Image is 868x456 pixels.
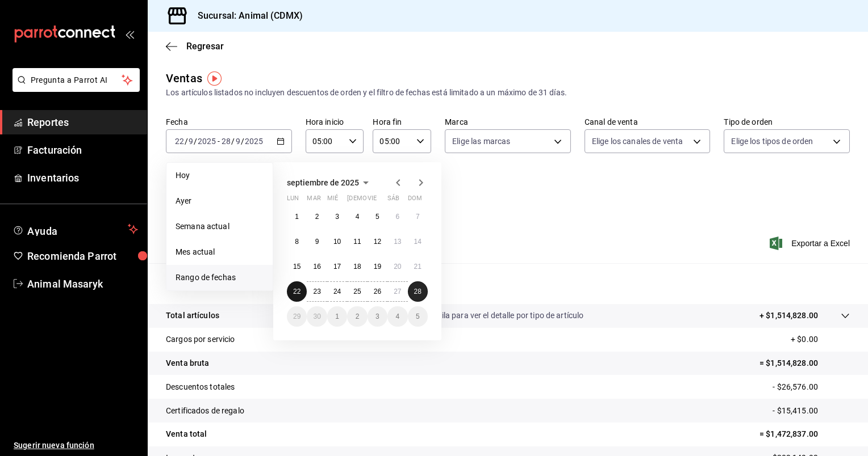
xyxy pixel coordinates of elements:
[197,137,216,146] input: ----
[373,118,431,126] label: Hora fin
[375,313,379,320] abbr: 3 de octubre de 2025
[368,195,377,206] abbr: viernes
[176,272,264,284] span: Rango de fechas
[307,206,327,227] button: 2 de septiembre de 2025
[394,288,401,295] abbr: 27 de septiembre de 2025
[166,118,292,126] label: Fecha
[395,313,399,320] abbr: 4 de octubre de 2025
[375,213,379,221] abbr: 5 de septiembre de 2025
[395,310,584,322] p: Da clic en la fila para ver el detalle por tipo de artículo
[724,118,850,126] label: Tipo de orden
[166,405,244,417] p: Certificados de regalo
[293,313,301,320] abbr: 29 de septiembre de 2025
[333,263,341,271] abbr: 17 de septiembre de 2025
[414,288,422,295] abbr: 28 de septiembre de 2025
[287,231,307,252] button: 8 de septiembre de 2025
[166,428,207,440] p: Venta total
[327,281,347,302] button: 24 de septiembre de 2025
[166,70,202,87] div: Ventas
[241,137,244,146] span: /
[394,263,401,271] abbr: 20 de septiembre de 2025
[313,263,320,271] abbr: 16 de septiembre de 2025
[408,231,428,252] button: 14 de septiembre de 2025
[759,357,850,369] p: = $1,514,828.00
[27,276,138,292] span: Animal Masaryk
[387,195,399,206] abbr: sábado
[287,256,307,277] button: 15 de septiembre de 2025
[759,428,850,440] p: = $1,472,837.00
[773,381,850,393] p: - $26,576.00
[207,71,222,86] button: Tooltip marker
[592,136,683,147] span: Elige los canales de venta
[356,313,360,320] abbr: 2 de octubre de 2025
[414,263,422,271] abbr: 21 de septiembre de 2025
[166,357,209,369] p: Venta bruta
[368,256,387,277] button: 19 de septiembre de 2025
[445,118,571,126] label: Marca
[315,238,319,246] abbr: 9 de septiembre de 2025
[27,222,123,236] span: Ayuda
[368,281,387,302] button: 26 de septiembre de 2025
[166,310,219,322] p: Total artículos
[387,281,407,302] button: 27 de septiembre de 2025
[8,82,140,94] a: Pregunta a Parrot AI
[176,246,264,258] span: Mes actual
[368,306,387,327] button: 3 de octubre de 2025
[231,137,235,146] span: /
[452,136,510,147] span: Elige las marcas
[347,256,367,277] button: 18 de septiembre de 2025
[27,248,138,264] span: Recomienda Parrot
[353,238,361,246] abbr: 11 de septiembre de 2025
[347,306,367,327] button: 2 de octubre de 2025
[335,213,339,221] abbr: 3 de septiembre de 2025
[408,306,428,327] button: 5 de octubre de 2025
[387,256,407,277] button: 20 de septiembre de 2025
[176,170,264,181] span: Hoy
[313,313,320,320] abbr: 30 de septiembre de 2025
[387,231,407,252] button: 13 de septiembre de 2025
[166,381,235,393] p: Descuentos totales
[295,213,299,221] abbr: 1 de septiembre de 2025
[188,137,194,146] input: --
[333,238,341,246] abbr: 10 de septiembre de 2025
[287,306,307,327] button: 29 de septiembre de 2025
[287,178,359,187] span: septiembre de 2025
[347,231,367,252] button: 11 de septiembre de 2025
[235,137,241,146] input: --
[287,176,373,189] button: septiembre de 2025
[327,195,338,206] abbr: miércoles
[335,313,339,320] abbr: 1 de octubre de 2025
[313,288,320,295] abbr: 23 de septiembre de 2025
[731,136,813,147] span: Elige los tipos de orden
[759,310,818,322] p: + $1,514,828.00
[287,195,299,206] abbr: lunes
[166,87,850,99] div: Los artículos listados no incluyen descuentos de orden y el filtro de fechas está limitado a un m...
[772,237,850,250] button: Exportar a Excel
[244,137,264,146] input: ----
[221,137,231,146] input: --
[791,333,850,345] p: + $0.00
[186,41,224,52] span: Regresar
[327,256,347,277] button: 17 de septiembre de 2025
[306,118,364,126] label: Hora inicio
[394,238,401,246] abbr: 13 de septiembre de 2025
[356,213,360,221] abbr: 4 de septiembre de 2025
[347,206,367,227] button: 4 de septiembre de 2025
[353,263,361,271] abbr: 18 de septiembre de 2025
[327,231,347,252] button: 10 de septiembre de 2025
[408,195,422,206] abbr: domingo
[307,306,327,327] button: 30 de septiembre de 2025
[387,206,407,227] button: 6 de septiembre de 2025
[287,281,307,302] button: 22 de septiembre de 2025
[347,281,367,302] button: 25 de septiembre de 2025
[347,195,414,206] abbr: jueves
[374,288,381,295] abbr: 26 de septiembre de 2025
[307,231,327,252] button: 9 de septiembre de 2025
[307,195,320,206] abbr: martes
[395,213,399,221] abbr: 6 de septiembre de 2025
[166,277,850,290] p: Resumen
[387,306,407,327] button: 4 de octubre de 2025
[408,256,428,277] button: 21 de septiembre de 2025
[194,137,197,146] span: /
